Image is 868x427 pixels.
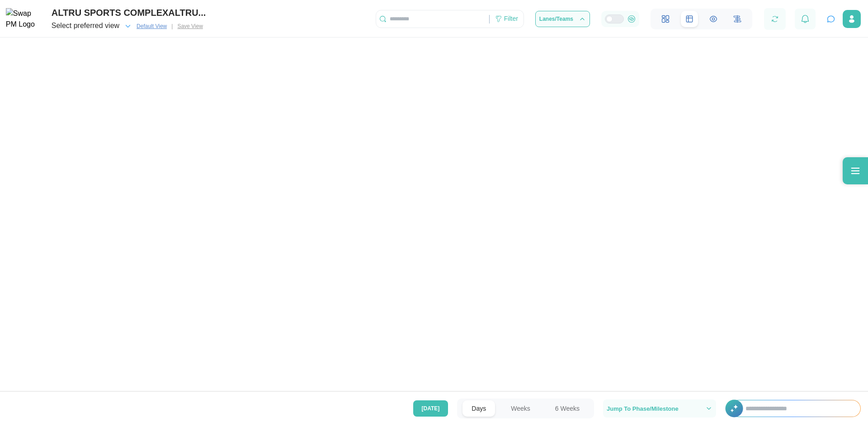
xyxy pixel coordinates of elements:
[462,400,495,417] button: Days
[413,400,448,417] button: [DATE]
[422,401,440,416] span: [DATE]
[504,14,518,24] div: Filter
[6,8,42,31] img: Swap PM Logo
[539,16,573,22] span: Lanes/Teams
[825,13,837,25] button: Open project assistant
[502,400,539,417] button: Weeks
[546,400,589,417] button: 6 Weeks
[137,22,167,31] span: Default View
[607,406,679,412] span: Jump To Phase/Milestone
[133,21,170,31] button: Default View
[769,13,781,25] button: Refresh Grid
[171,22,173,31] div: |
[52,6,207,20] div: ALTRU SPORTS COMPLEXALTRU...
[490,11,524,27] div: Filter
[52,20,132,33] button: Select preferred view
[603,399,716,418] button: Jump To Phase/Milestone
[52,20,119,32] div: Select preferred view
[535,11,590,27] button: Lanes/Teams
[725,400,861,417] div: +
